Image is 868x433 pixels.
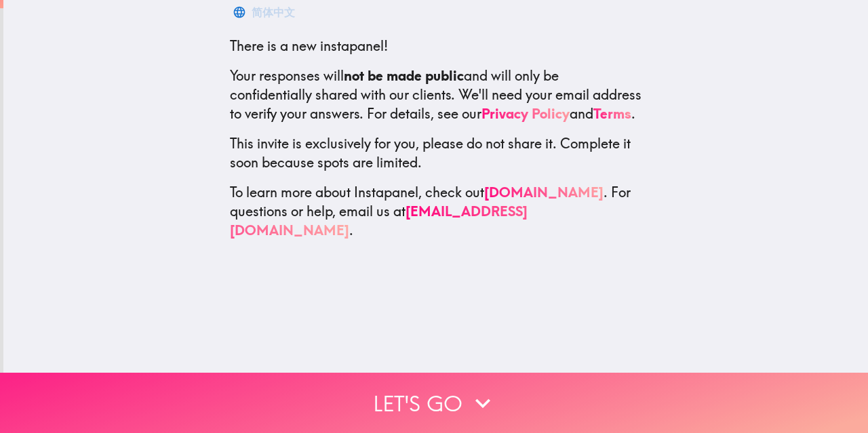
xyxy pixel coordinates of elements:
a: Privacy Policy [481,105,570,122]
a: Terms [593,105,631,122]
b: not be made public [344,67,464,84]
p: To learn more about Instapanel, check out . For questions or help, email us at . [230,183,642,240]
p: This invite is exclusively for you, please do not share it. Complete it soon because spots are li... [230,134,642,172]
a: [EMAIL_ADDRESS][DOMAIN_NAME] [230,203,528,239]
a: [DOMAIN_NAME] [484,184,604,201]
div: 简体中文 [252,3,295,22]
span: There is a new instapanel! [230,37,388,54]
p: Your responses will and will only be confidentially shared with our clients. We'll need your emai... [230,66,642,123]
